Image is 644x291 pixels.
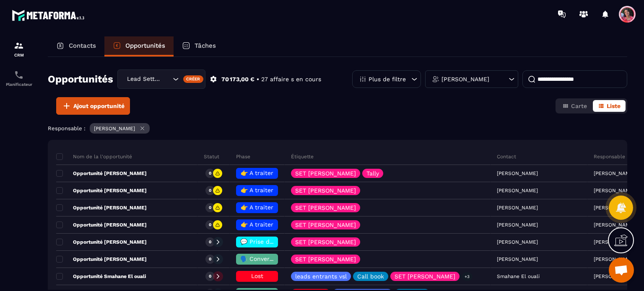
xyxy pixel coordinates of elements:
[209,170,211,176] p: 0
[2,64,36,93] a: schedulerschedulerPlanificateur
[48,36,104,57] a: Contacts
[295,239,356,245] p: SET [PERSON_NAME]
[609,258,634,283] div: Ouvrir le chat
[56,170,147,177] p: Opportunité [PERSON_NAME]
[56,187,147,194] p: Opportunité [PERSON_NAME]
[261,75,321,83] p: 27 affaire s en cours
[56,153,132,160] p: Nom de la l'opportunité
[117,70,205,89] div: Search for option
[369,76,406,82] p: Plus de filtre
[195,42,216,49] p: Tâches
[593,100,626,112] button: Liste
[14,70,24,80] img: scheduler
[56,97,130,115] button: Ajout opportunité
[594,239,635,245] p: [PERSON_NAME]
[209,188,211,193] p: 0
[607,103,621,109] span: Liste
[557,100,592,112] button: Carte
[241,187,273,193] span: 👉 A traiter
[295,273,347,279] p: leads entrants vsl
[241,204,273,211] span: 👉 A traiter
[56,239,147,245] p: Opportunité [PERSON_NAME]
[594,256,635,262] p: [PERSON_NAME]
[291,153,314,160] p: Étiquette
[594,170,635,176] p: [PERSON_NAME]
[295,188,356,193] p: SET [PERSON_NAME]
[571,103,587,109] span: Carte
[209,273,211,279] p: 0
[14,41,24,51] img: formation
[104,36,174,57] a: Opportunités
[462,272,473,281] p: +3
[236,153,250,160] p: Phase
[209,205,211,211] p: 0
[174,36,224,57] a: Tâches
[73,102,125,110] span: Ajout opportunité
[594,205,635,211] p: [PERSON_NAME]
[209,239,211,245] p: 0
[56,221,147,228] p: Opportunité [PERSON_NAME]
[357,273,384,279] p: Call book
[240,255,314,262] span: 🗣️ Conversation en cours
[125,42,165,49] p: Opportunités
[594,222,635,228] p: [PERSON_NAME]
[48,125,86,131] p: Responsable :
[594,153,625,160] p: Responsable
[48,71,113,88] h2: Opportunités
[2,34,36,64] a: formationformationCRM
[497,153,516,160] p: Contact
[209,222,211,228] p: 0
[366,170,379,176] p: Tally
[12,8,87,23] img: logo
[241,221,273,228] span: 👉 A traiter
[69,42,96,49] p: Contacts
[295,222,356,228] p: SET [PERSON_NAME]
[251,273,263,279] span: Lost
[125,75,162,84] span: Lead Setting
[221,75,254,83] p: 70 173,00 €
[240,238,324,245] span: 💬 Prise de contact effectué
[594,273,635,279] p: [PERSON_NAME]
[209,256,211,262] p: 0
[441,76,489,82] p: [PERSON_NAME]
[94,126,135,131] p: [PERSON_NAME]
[295,256,356,262] p: SET [PERSON_NAME]
[2,53,36,57] p: CRM
[295,170,356,176] p: SET [PERSON_NAME]
[295,205,356,211] p: SET [PERSON_NAME]
[257,75,259,83] p: •
[395,273,455,279] p: SET [PERSON_NAME]
[204,153,219,160] p: Statut
[56,273,146,280] p: Opportunité Smahane El ouali
[183,75,204,83] div: Créer
[56,204,147,211] p: Opportunité [PERSON_NAME]
[162,75,171,84] input: Search for option
[241,170,273,176] span: 👉 A traiter
[594,188,635,193] p: [PERSON_NAME]
[56,256,147,263] p: Opportunité [PERSON_NAME]
[2,82,36,87] p: Planificateur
